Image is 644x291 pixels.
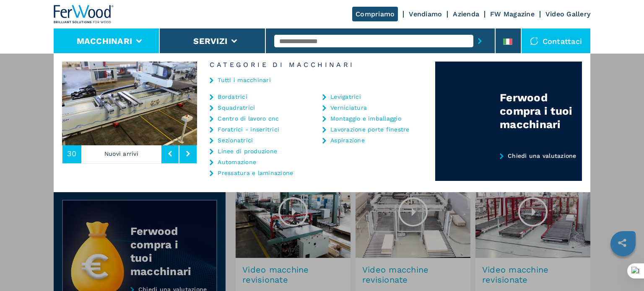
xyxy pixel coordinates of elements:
[330,126,410,132] a: Lavorazione porte finestre
[218,94,247,100] a: Bordatrici
[218,148,277,154] a: Linee di produzione
[473,31,486,51] button: submit-button
[77,36,132,46] button: Macchinari
[54,5,114,23] img: Ferwood
[545,10,590,18] a: Video Gallery
[218,116,279,121] a: Centro di lavoro cnc
[530,37,538,45] img: Contattaci
[218,105,255,111] a: Squadratrici
[490,10,535,18] a: FW Magazine
[197,62,435,68] h6: Categorie di Macchinari
[218,137,253,143] a: Sezionatrici
[409,10,442,18] a: Vendiamo
[330,137,365,143] a: Aspirazione
[218,170,293,176] a: Pressatura e laminazione
[330,94,361,100] a: Levigatrici
[453,10,479,18] a: Azienda
[197,62,332,145] img: image
[62,62,197,145] img: image
[67,150,77,157] span: 30
[218,159,256,165] a: Automazione
[193,36,227,46] button: Servizi
[522,28,591,54] div: Contattaci
[81,144,162,163] p: Nuovi arrivi
[330,105,367,111] a: Verniciatura
[352,7,398,21] a: Compriamo
[500,91,582,131] div: Ferwood compra i tuoi macchinari
[435,152,582,181] a: Chiedi una valutazione
[218,77,271,83] a: Tutti i macchinari
[218,126,279,132] a: Foratrici - inseritrici
[330,116,401,121] a: Montaggio e imballaggio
